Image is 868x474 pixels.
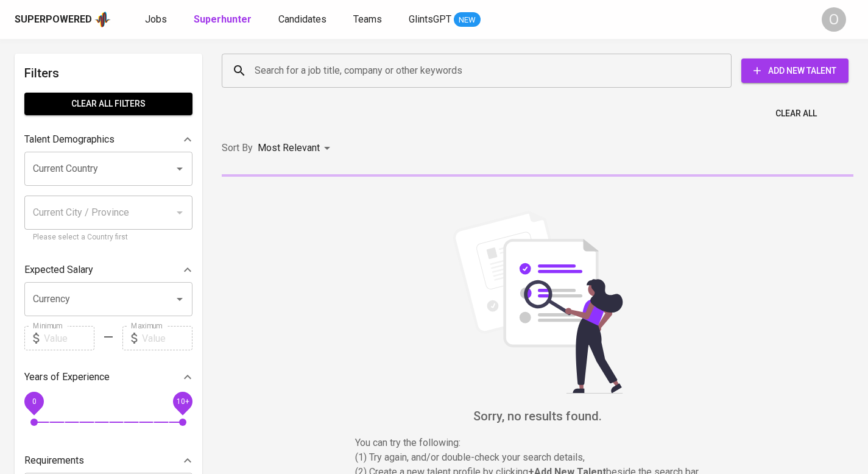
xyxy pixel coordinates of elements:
a: Superpoweredapp logo [15,10,111,29]
div: Requirements [24,448,192,473]
div: O [822,7,846,32]
p: Most Relevant [258,141,320,155]
span: Candidates [278,13,326,25]
a: GlintsGPT NEW [409,12,481,27]
div: Superpowered [15,13,92,27]
span: Clear All [775,106,817,121]
span: Jobs [145,13,167,25]
p: (1) Try again, and/or double-check your search details, [355,450,721,465]
p: You can try the following : [355,436,721,450]
button: Clear All [771,102,822,125]
a: Candidates [278,12,329,27]
span: GlintsGPT [409,13,451,25]
h6: Sorry, no results found. [222,406,853,426]
span: 0 [32,397,36,406]
p: Requirements [24,453,84,468]
a: Superhunter [194,12,254,27]
b: Superhunter [194,13,252,25]
h6: Filters [24,63,192,83]
div: Expected Salary [24,258,192,282]
p: Years of Experience [24,370,110,384]
input: Value [142,326,192,350]
span: Add New Talent [751,63,839,79]
span: Teams [353,13,382,25]
p: Expected Salary [24,263,93,277]
div: Talent Demographics [24,127,192,152]
button: Open [171,291,188,308]
div: Most Relevant [258,137,334,160]
button: Open [171,160,188,177]
p: Talent Demographics [24,132,115,147]
button: Clear All filters [24,93,192,115]
p: Sort By [222,141,253,155]
input: Value [44,326,94,350]
span: NEW [454,14,481,26]
img: app logo [94,10,111,29]
img: file_searching.svg [446,211,629,394]
p: Please select a Country first [33,232,184,244]
div: Years of Experience [24,365,192,389]
a: Jobs [145,12,169,27]
span: 10+ [176,397,189,406]
a: Teams [353,12,384,27]
span: Clear All filters [34,96,183,111]
button: Add New Talent [741,58,849,83]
